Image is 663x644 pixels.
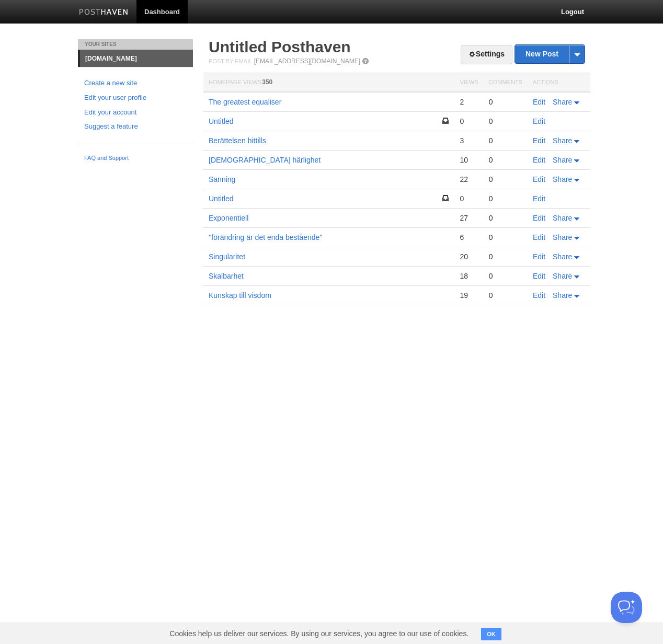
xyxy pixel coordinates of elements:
span: Share [553,233,572,241]
div: 19 [460,291,478,300]
div: 27 [460,213,478,223]
a: FAQ and Support [84,154,187,163]
span: Share [553,291,572,300]
a: Edit [533,194,545,203]
a: [DEMOGRAPHIC_DATA] härlighet [209,156,321,164]
a: Suggest a feature [84,121,187,132]
span: Share [553,136,572,145]
div: 3 [460,136,478,145]
span: Cookies help us deliver our services. By using our services, you agree to our use of cookies. [159,623,479,644]
div: 22 [460,175,478,184]
div: 6 [460,233,478,242]
div: 0 [489,155,522,165]
div: 0 [489,213,522,223]
a: [EMAIL_ADDRESS][DOMAIN_NAME] [254,57,360,65]
button: OK [481,628,501,640]
a: Kunskap till visdom [209,291,271,300]
a: Edit [533,156,545,164]
a: Edit [533,98,545,106]
div: 0 [489,117,522,126]
div: 10 [460,155,478,165]
a: Untitled Posthaven [209,38,351,55]
div: 18 [460,271,478,281]
a: The greatest equaliser [209,98,281,106]
a: Edit your account [84,107,187,118]
th: Homepage Views [203,73,454,93]
div: 20 [460,252,478,261]
a: New Post [515,45,585,63]
a: Edit [533,214,545,222]
div: 0 [489,194,522,203]
a: Exponentiell [209,214,248,222]
th: Views [454,73,483,93]
span: Share [553,98,572,106]
div: 0 [489,271,522,281]
a: Edit [533,272,545,280]
div: 0 [489,291,522,300]
a: Sanning [209,175,235,183]
a: Edit [533,291,545,300]
a: Edit [533,175,545,183]
img: Posthaven-bar [79,9,129,17]
a: Settings [461,45,512,64]
li: Your Sites [78,39,193,50]
span: Share [553,214,572,222]
a: Berättelsen hittills [209,136,266,145]
div: 2 [460,97,478,107]
div: 0 [489,97,522,107]
th: Comments [484,73,528,93]
a: Singularitet [209,252,245,261]
div: 0 [489,252,522,261]
div: 0 [460,117,478,126]
div: 0 [489,136,522,145]
a: ''förändring är det enda bestående'' [209,233,323,241]
a: Edit your user profile [84,93,187,103]
span: Share [553,175,572,183]
a: Skalbarhet [209,272,244,280]
div: 0 [489,175,522,184]
a: Untitled [209,117,233,125]
span: Post by Email [209,58,252,64]
a: Untitled [209,194,233,203]
div: 0 [460,194,478,203]
a: Edit [533,136,545,145]
span: Share [553,252,572,261]
a: Edit [533,117,545,125]
th: Actions [528,73,590,93]
span: Share [553,156,572,164]
span: 350 [262,78,272,86]
a: Create a new site [84,78,187,89]
iframe: Help Scout Beacon - Open [611,592,642,623]
a: Edit [533,233,545,241]
a: Edit [533,252,545,261]
div: 0 [489,233,522,242]
span: Share [553,272,572,280]
a: [DOMAIN_NAME] [80,50,193,67]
